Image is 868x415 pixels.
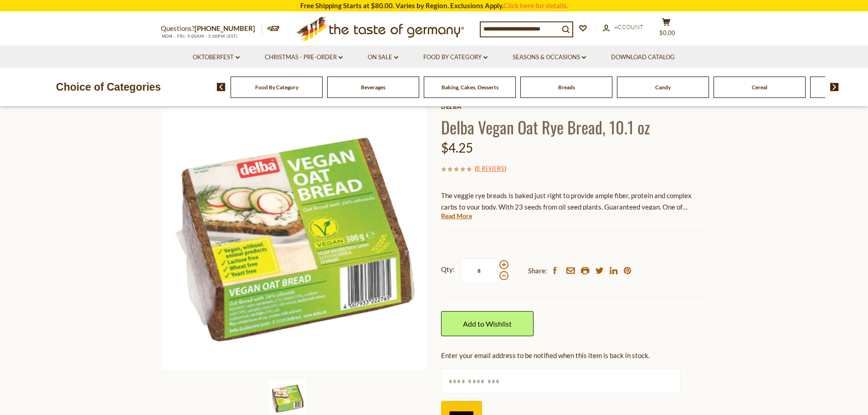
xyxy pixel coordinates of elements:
[752,84,767,91] a: Cereal
[193,52,240,62] a: Oktoberfest
[441,190,708,213] p: The veggie rye breads is baked just right to provide ample fiber, protein and complex carbs to yo...
[441,350,708,361] div: Enter your email address to be notified when this item is back in stock.
[441,117,708,137] h1: Delba Vegan Oat Rye Bread, 10.1 oz
[265,52,343,62] a: Christmas - PRE-ORDER
[558,84,575,91] a: Breads
[161,23,262,35] p: Questions?
[830,83,839,91] img: next arrow
[461,258,498,283] input: Qty:
[161,103,427,369] img: Mestemacher Vegan Oat Bread
[513,52,586,62] a: Seasons & Occasions
[477,164,504,174] a: 0 Reviews
[255,84,298,91] a: Food By Category
[441,211,472,220] a: Read More
[441,311,534,336] a: Add to Wishlist
[653,18,680,41] button: $0.00
[614,23,643,31] span: Account
[503,1,568,10] a: Click here for details.
[361,84,385,91] a: Beverages
[475,164,506,173] span: ( )
[441,140,473,155] span: $4.25
[528,265,547,277] span: Share:
[611,52,675,62] a: Download Catalog
[161,34,238,39] span: MON - FRI, 9:00AM - 5:00PM (EST)
[655,84,671,91] a: Candy
[441,103,708,110] a: Delba
[423,52,488,62] a: Food By Category
[441,264,455,275] strong: Qty:
[195,24,255,32] a: [PHONE_NUMBER]
[603,22,643,32] a: Account
[659,29,675,36] span: $0.00
[368,52,398,62] a: On Sale
[442,84,498,91] a: Baking, Cakes, Desserts
[217,83,226,91] img: previous arrow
